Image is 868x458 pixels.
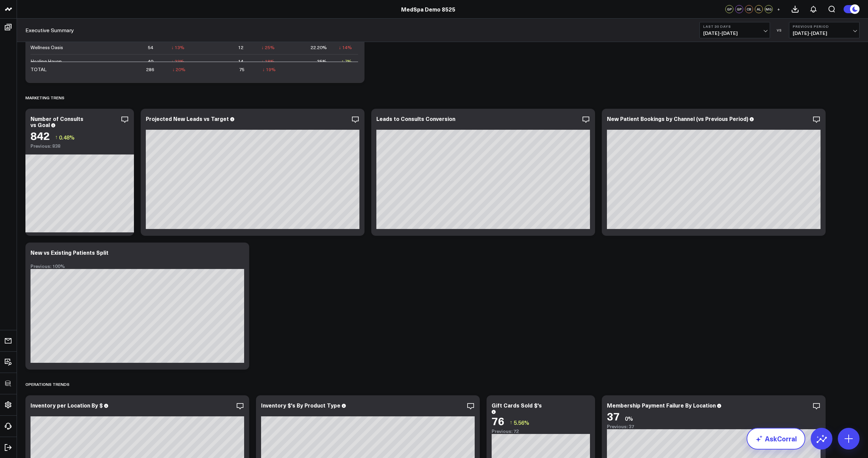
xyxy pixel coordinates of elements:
div: 0% [625,415,633,422]
div: ↓ 20% [172,66,185,73]
a: Executive Summary [25,26,74,34]
div: OPERATIONS TRENDS [25,376,70,392]
div: Previous: 72 [492,429,590,434]
a: AskCorral [747,428,805,450]
div: VS [773,28,786,32]
div: 22.20% [311,44,327,51]
div: ↓ 14% [339,44,352,51]
div: Projected New Leads vs Target [146,115,229,122]
button: + [774,5,783,13]
div: Previous: 838 [31,143,129,149]
div: ↓ 18% [261,58,275,65]
b: Previous Period [793,24,856,28]
b: Last 30 Days [703,24,766,28]
div: ↑ 7% [341,58,352,65]
span: 0.48% [59,133,75,141]
div: 286 [146,66,154,73]
div: 12 [238,44,243,51]
div: ↓ 13% [171,44,184,51]
div: Healing Haven [31,58,62,65]
div: GP [725,5,733,13]
div: 37 [607,410,620,422]
div: Inventory $'s By Product Type [261,401,340,409]
div: MG [765,5,773,13]
div: New Patient Bookings by Channel (vs Previous Period) [607,115,748,122]
button: Last 30 Days[DATE]-[DATE] [699,22,770,38]
span: + [777,7,780,12]
span: 5.56% [514,419,529,426]
div: 54 [148,44,153,51]
div: New vs Existing Patients Split [31,249,108,256]
button: Previous Period[DATE]-[DATE] [789,22,860,38]
div: Wellness Oasis [31,44,63,51]
div: 842 [31,129,50,142]
div: Leads to Consults Conversion [376,115,455,122]
div: Gift Cards Sold $'s [492,401,542,409]
div: GP [735,5,743,13]
div: 35% [317,58,327,65]
div: 75 [239,66,244,73]
div: Number of Consults vs Goal [31,115,83,128]
div: AL [755,5,763,13]
div: Previous: 100% [31,264,244,269]
a: MedSpa Demo 8525 [401,5,455,13]
div: CB [745,5,753,13]
div: Inventory per Location By $ [31,401,103,409]
span: ↑ [510,418,512,427]
div: Previous: 37 [607,424,821,429]
div: 14 [238,58,243,65]
span: [DATE] - [DATE] [793,30,856,36]
div: 76 [492,415,505,427]
span: ↑ [55,133,58,142]
div: MARKETING TRENS [25,90,64,105]
span: [DATE] - [DATE] [703,30,766,36]
div: ↓ 19% [262,66,276,73]
div: TOTAL [31,66,46,73]
div: Membership Payment Failure By Location [607,401,716,409]
div: ↓ 25% [261,44,275,51]
div: ↓ 23% [171,58,184,65]
div: 40 [148,58,153,65]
